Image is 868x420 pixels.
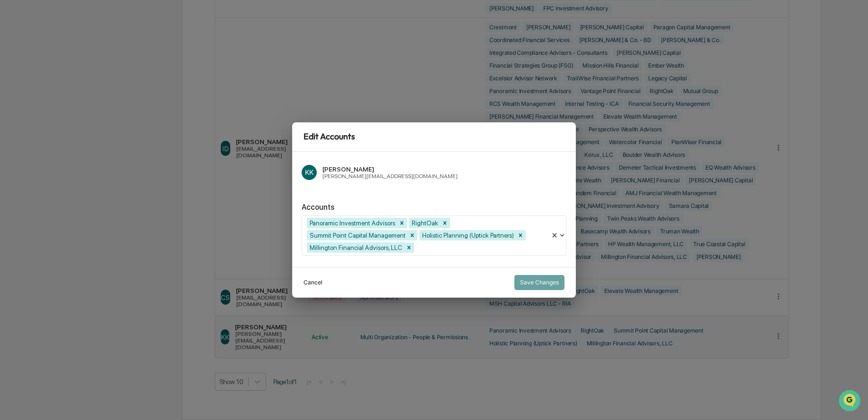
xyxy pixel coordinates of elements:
[25,43,156,53] input: Clear
[322,173,458,180] div: [PERSON_NAME][EMAIL_ADDRESS][DOMAIN_NAME]
[292,122,576,152] h2: Edit Accounts
[407,230,417,240] div: Remove Summit Point Capital Management
[838,389,863,414] iframe: Open customer support
[6,115,65,132] a: 🖐️Preclearance
[440,218,450,228] div: Remove RightOak
[409,218,440,228] div: RightOak
[9,20,172,35] p: How can we help?
[161,75,172,86] button: Start new chat
[307,242,404,253] div: Millington Financial Advisors, LLC
[67,160,114,167] a: Powered byPylon
[69,120,76,128] div: 🗄️
[307,230,407,240] div: Summit Point Capital Management
[305,168,313,176] span: KK
[397,218,407,228] div: Remove Panoramic Investment Advisors
[302,203,566,212] div: Accounts
[32,82,120,89] div: We're available if you need us!
[9,138,17,146] div: 🔎
[404,242,414,253] div: Remove Millington Financial Advisors, LLC
[419,230,515,240] div: Holistic Planning (Uptick Partners)
[19,119,61,129] span: Preclearance
[65,115,121,132] a: 🗄️Attestations
[304,275,322,290] button: Cancel
[94,160,114,167] span: Pylon
[9,72,26,89] img: 1746055101610-c473b297-6a78-478c-a979-82029cc54cd1
[514,275,564,290] button: Save Changes
[6,133,63,150] a: 🔎Data Lookup
[307,218,397,228] div: Panoramic Investment Advisors
[78,119,117,129] span: Attestations
[32,72,155,82] div: Start new chat
[19,137,60,146] span: Data Lookup
[322,165,458,173] div: [PERSON_NAME]
[9,120,17,128] div: 🖐️
[515,230,526,240] div: Remove Holistic Planning (Uptick Partners)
